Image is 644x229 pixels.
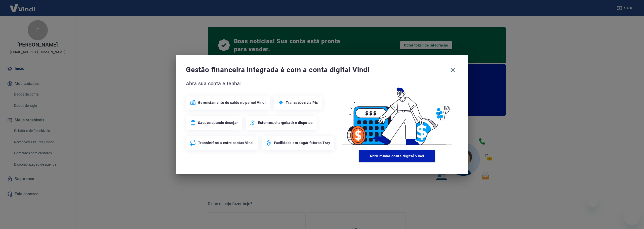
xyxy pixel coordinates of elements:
[359,150,435,162] button: Abrir minha conta digital Vindi
[258,120,312,125] span: Estornos, chargeback e disputas
[336,79,458,148] img: Good Billing
[588,197,598,207] iframe: Fechar mensagem
[624,209,640,225] iframe: Botão para abrir a janela de mensagens
[186,79,336,87] span: Abra sua conta e tenha:
[198,100,266,105] span: Gerenciamento do saldo no painel Vindi
[198,120,238,125] span: Saques quando desejar
[274,140,330,145] span: Facilidade em pagar faturas Tray
[186,65,448,75] span: Gestão financeira integrada é com a conta digital Vindi
[198,140,254,145] span: Transferência entre contas Vindi
[286,100,318,105] span: Transações via Pix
